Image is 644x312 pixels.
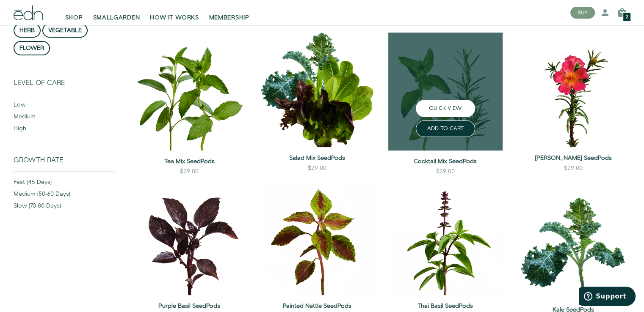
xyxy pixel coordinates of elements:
div: medium (50-60 days) [14,190,115,202]
div: Growth Rate [14,156,115,171]
div: $29.00 [436,167,455,176]
iframe: Opent een widget waar u meer informatie kunt vinden [579,287,636,308]
div: fast (45 days) [14,178,115,190]
a: HOW IT WORKS [145,3,204,22]
img: Salad Mix SeedPods [260,33,374,147]
a: Painted Nettle SeedPods [260,302,374,310]
div: $29.00 [308,164,326,172]
div: high [14,124,115,136]
div: Level of Care [14,79,115,94]
button: vegetable [42,23,88,38]
a: Tea Mix SeedPods [132,157,246,166]
a: SMALLGARDEN [88,3,145,22]
button: BUY [570,7,595,19]
div: $29.00 [180,167,199,176]
button: ADD TO CART [416,120,475,137]
a: Cocktail Mix SeedPods [388,157,503,166]
span: MEMBERSHIP [209,14,249,22]
div: medium [14,112,115,124]
a: [PERSON_NAME] SeedPods [516,154,630,162]
img: Painted Nettle SeedPods [260,181,374,295]
img: Thai Basil SeedPods [388,181,503,295]
a: MEMBERSHIP [204,3,254,22]
div: slow (70-80 days) [14,202,115,213]
a: Purple Basil SeedPods [132,302,246,310]
button: herb [14,23,41,38]
img: Moss Rose SeedPods [516,33,630,147]
button: flower [14,41,50,55]
a: SHOP [60,3,88,22]
span: 2 [626,15,628,19]
img: Tea Mix SeedPods [132,33,246,151]
span: SMALLGARDEN [93,14,140,22]
button: QUICK VIEW [416,100,475,117]
a: Thai Basil SeedPods [388,302,503,310]
a: Salad Mix SeedPods [260,154,374,162]
img: Purple Basil SeedPods [132,181,246,295]
span: HOW IT WORKS [150,14,199,22]
div: $29.00 [564,164,583,172]
div: low [14,101,115,112]
img: Kale SeedPods [516,181,630,299]
span: SHOP [65,14,83,22]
